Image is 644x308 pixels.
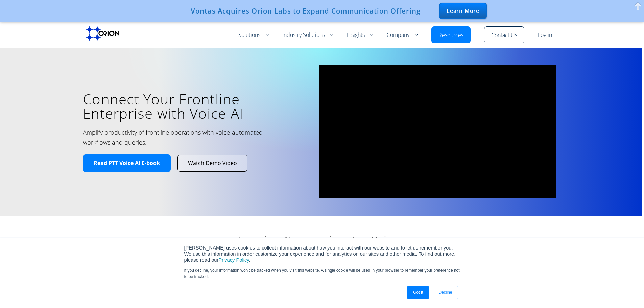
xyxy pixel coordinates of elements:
iframe: vimeo Video Player [319,65,556,198]
div: Learn More [439,3,487,19]
a: Read PTT Voice AI E-book [83,154,171,172]
a: Contact Us [491,31,517,40]
h1: Connect Your Frontline Enterprise with Voice AI [83,92,309,120]
span: Watch Demo Video [188,160,237,167]
a: Solutions [238,31,269,39]
span: [PERSON_NAME] uses cookies to collect information about how you interact with our website and to ... [184,245,456,263]
a: Log in [538,31,552,39]
a: Industry Solutions [282,31,333,39]
div: Vontas Acquires Orion Labs to Expand Communication Offering [191,7,421,15]
iframe: Chat Widget [610,276,644,308]
span: Read PTT Voice AI E-book [94,160,160,167]
a: Privacy Policy [218,257,249,263]
a: Watch Demo Video [178,155,247,171]
p: If you decline, your information won’t be tracked when you visit this website. A single cookie wi... [184,267,460,280]
a: Resources [438,31,463,40]
a: Insights [347,31,373,39]
a: Company [387,31,418,39]
img: Orion labs Black logo [86,26,119,41]
a: Got It [407,286,429,299]
a: Decline [433,286,458,299]
h2: Amplify productivity of frontline operations with voice-automated workflows and queries. [83,127,286,147]
h2: Leading Companies Use Orion [184,233,455,248]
